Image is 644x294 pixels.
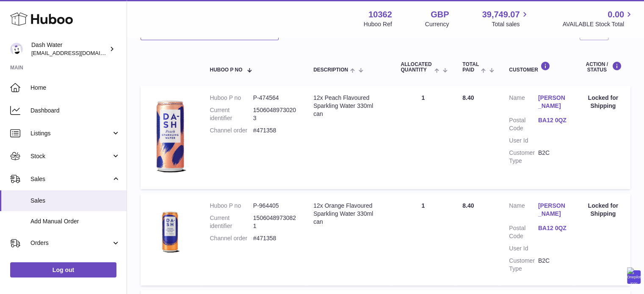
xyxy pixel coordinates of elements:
dt: Name [509,202,538,220]
img: bea@dash-water.com [10,43,23,55]
span: Add Manual Order [30,217,120,225]
img: 103621706197738.png [149,94,191,179]
div: Customer [509,61,567,73]
div: Locked for Shipping [584,202,622,218]
dd: P-474564 [253,94,296,102]
dd: #471358 [253,234,296,242]
dt: Name [509,94,538,112]
dt: User Id [509,245,538,253]
dt: Current identifier [210,106,253,122]
dt: Postal Code [509,116,538,132]
span: 39,749.07 [482,9,520,20]
span: Sales [30,175,111,183]
dt: Huboo P no [210,202,253,210]
span: Huboo P no [210,67,242,73]
a: BA12 0QZ [538,116,567,124]
span: Description [313,67,348,73]
span: Sales [30,197,120,205]
div: Dash Water [31,41,108,57]
span: [EMAIL_ADDRESS][DOMAIN_NAME] [31,49,124,56]
div: Locked for Shipping [584,94,622,110]
div: 12x Orange Flavoured Sparkling Water 330ml can [313,202,384,226]
a: [PERSON_NAME] [538,94,567,110]
span: Stock [30,152,111,160]
span: Listings [30,129,111,137]
div: Action / Status [584,61,622,73]
strong: 10362 [368,9,392,20]
dt: Customer Type [509,257,538,273]
td: 1 [392,193,454,285]
span: Total paid [462,62,479,73]
dt: User Id [509,137,538,145]
span: AVAILABLE Stock Total [562,20,634,28]
a: Log out [10,262,116,278]
a: BA12 0QZ [538,224,567,232]
span: 0.00 [608,9,624,20]
a: [PERSON_NAME] [538,202,567,218]
dt: Current identifier [210,214,253,230]
div: Huboo Ref [364,20,392,28]
dd: P-964405 [253,202,296,210]
dd: #471358 [253,126,296,135]
span: 8.40 [462,94,474,101]
span: Orders [30,239,111,247]
span: Dashboard [30,107,120,115]
img: 103621724231664.png [149,202,191,261]
dd: 15060489730203 [253,106,296,122]
dt: Customer Type [509,149,538,165]
td: 1 [392,85,454,189]
dt: Postal Code [509,224,538,240]
a: 39,749.07 Total sales [482,9,529,28]
span: Home [30,84,120,92]
div: 12x Peach Flavoured Sparkling Water 330ml can [313,94,384,118]
dt: Huboo P no [210,94,253,102]
dd: B2C [538,149,567,165]
div: Currency [425,20,449,28]
strong: GBP [431,9,449,20]
dd: 15060489730821 [253,214,296,230]
span: 8.40 [462,202,474,209]
dt: Channel order [210,234,253,242]
a: 0.00 AVAILABLE Stock Total [562,9,634,28]
span: Total sales [492,20,529,28]
dt: Channel order [210,126,253,135]
dd: B2C [538,257,567,273]
span: ALLOCATED Quantity [401,62,432,73]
